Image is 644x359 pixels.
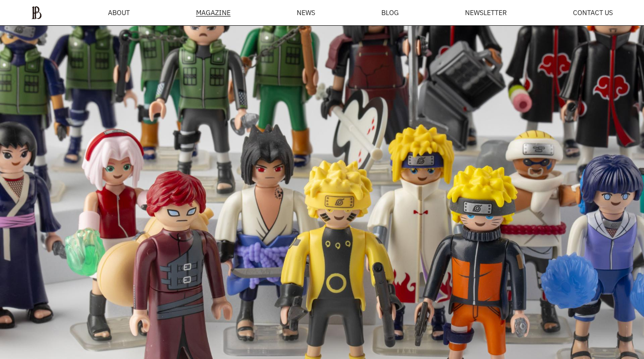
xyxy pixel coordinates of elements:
img: ba379d5522eb3.png [31,6,42,19]
a: NEWS [297,9,315,16]
a: NEWSLETTER [465,9,507,16]
a: CONTACT US [573,9,613,16]
a: BLOG [381,9,399,16]
a: ABOUT [108,9,130,16]
div: MAGAZINE [196,9,231,17]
